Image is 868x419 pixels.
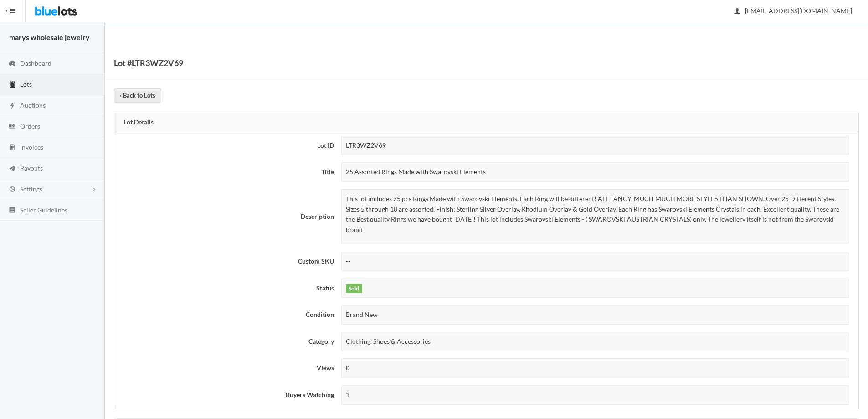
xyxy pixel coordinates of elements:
[341,358,849,378] div: 0
[114,382,338,409] th: Buyers Watching
[346,284,362,294] label: Sold
[114,113,858,132] div: Lot Details
[114,301,338,328] th: Condition
[735,7,852,15] span: [EMAIL_ADDRESS][DOMAIN_NAME]
[8,144,17,152] ion-icon: calculator
[114,275,338,302] th: Status
[20,80,32,88] span: Lots
[20,122,40,130] span: Orders
[20,143,43,151] span: Invoices
[20,185,42,193] span: Settings
[341,136,849,155] div: LTR3WZ2V69
[114,355,338,382] th: Views
[8,123,17,131] ion-icon: cash
[114,88,161,103] a: ‹ Back to Lots
[341,385,849,405] div: 1
[341,332,849,352] div: Clothing, Shoes & Accessories
[114,159,338,186] th: Title
[733,7,742,16] ion-icon: person
[8,81,17,89] ion-icon: clipboard
[8,60,17,68] ion-icon: speedometer
[20,164,43,172] span: Payouts
[114,56,183,70] h1: Lot #LTR3WZ2V69
[341,252,849,271] div: --
[341,305,849,325] div: Brand New
[8,206,17,215] ion-icon: list box
[9,33,90,41] strong: marys wholesale jewelry
[20,59,51,67] span: Dashboard
[20,101,46,109] span: Auctions
[114,248,338,275] th: Custom SKU
[114,186,338,248] th: Description
[8,102,17,110] ion-icon: flash
[346,194,845,235] p: This lot includes 25 pcs Rings Made with Swarovski Elements. Each Ring will be different! ALL FAN...
[8,165,17,173] ion-icon: paper plane
[20,206,67,214] span: Seller Guidelines
[114,132,338,159] th: Lot ID
[341,162,849,182] div: 25 Assorted Rings Made with Swarovski Elements
[8,186,17,194] ion-icon: cog
[114,328,338,355] th: Category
